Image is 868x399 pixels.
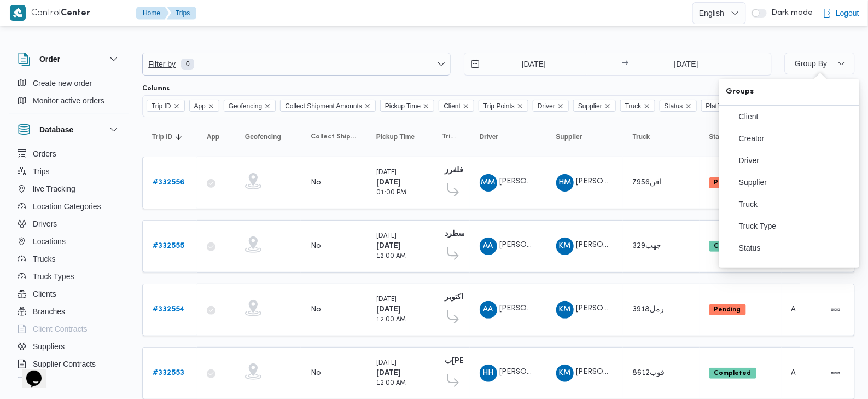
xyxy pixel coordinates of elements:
span: 0 available filters [181,59,194,70]
button: Truck [719,193,859,215]
input: Press the down key to open a popover containing a calendar. [464,53,589,75]
b: ب[PERSON_NAME] [445,357,514,365]
h3: Order [39,53,60,66]
span: Trip ID [147,100,185,112]
span: رمل3918 [633,306,665,313]
span: Pickup Time [376,132,415,141]
span: Pickup Time [385,100,421,112]
b: فرونت دور مسطرد [445,230,505,238]
span: Driver [538,100,555,112]
button: Devices [13,373,125,390]
span: Logout [836,7,859,20]
span: [PERSON_NAME] [500,369,562,376]
span: Platform [706,100,731,112]
button: Remove Truck from selection in this group [644,103,650,109]
button: Remove Pickup Time from selection in this group [423,103,429,109]
button: Geofencing [241,128,295,146]
button: Create new order [13,74,125,92]
span: Truck [633,132,650,141]
button: Filter by0 available filters [143,53,450,75]
span: Locations [33,235,66,248]
span: [PERSON_NAME] [PERSON_NAME] [576,305,703,313]
span: Create new order [33,77,92,90]
button: Pickup Time [372,128,427,146]
span: Geofencing [229,100,262,112]
small: 01:00 PM [376,190,406,196]
button: Group By [785,53,855,74]
span: Pending [709,304,746,315]
b: [DATE] [376,306,401,313]
span: HM [558,174,571,192]
span: Dark mode [767,9,813,18]
b: Pending [714,180,741,186]
b: # 332554 [153,306,185,313]
input: Press the down key to open a popover containing a calendar. [632,53,741,75]
span: Supplier [573,100,616,112]
span: Location Categories [33,200,101,213]
span: Supplier [578,100,602,112]
div: Hana Mjada Rais Ahmad [556,174,574,192]
button: Remove Client from selection in this group [463,103,469,109]
a: #332556 [153,176,185,189]
button: Client [719,106,859,128]
button: Status [705,128,776,146]
button: Remove App from selection in this group [208,103,214,109]
span: Driver [480,132,499,141]
button: Home [136,7,169,20]
button: Monitor active orders [13,92,125,109]
div: Khald Mmdoh Hassan Muhammad Alabs [556,365,574,382]
span: Monitor active orders [33,94,104,107]
span: Truck Types [33,270,74,283]
button: Orders [13,145,125,163]
span: [PERSON_NAME] [PERSON_NAME] [576,178,703,186]
div: Ahmad Alsaaid Alsaaid Alhfanaoi [480,238,497,255]
span: Clients [33,287,56,300]
span: Client [739,112,853,121]
iframe: chat widget [11,355,46,388]
span: Truck [625,100,642,112]
span: [PERSON_NAME] [PERSON_NAME] [576,242,703,249]
span: Supplier [739,178,853,187]
span: Trucks [33,252,55,265]
span: Geofencing [245,132,281,141]
span: KM [559,365,571,382]
span: جهب329 [633,242,662,250]
div: Khald Mmdoh Hassan Muhammad Alabs [556,301,574,319]
a: #332554 [153,303,185,316]
span: قوب8612 [633,369,665,377]
button: Supplier Contracts [13,355,125,373]
span: Pickup Time [380,100,434,112]
b: [DATE] [376,242,401,250]
svg: Sorted in descending order [174,132,183,141]
span: live Tracking [33,182,75,195]
img: X8yXhbKr1z7QwAAAABJRU5ErkJggg== [10,5,26,21]
span: Pending [709,177,746,188]
span: Trip Points [442,132,460,141]
span: Status [739,244,853,252]
span: Branches [33,305,65,318]
button: Remove Collect Shipment Amounts from selection in this group [364,103,371,109]
span: Driver [533,100,569,112]
span: AA [483,238,493,255]
b: Center [61,9,90,18]
div: Hasani Hassan Hussain Alghriri [480,365,497,382]
span: اقن7956 [633,179,662,186]
span: Geofencing [224,100,276,112]
span: Orders [33,147,56,160]
button: Locations [13,233,125,250]
div: No [311,178,321,188]
span: Status [709,132,730,141]
span: Collect Shipment Amounts [285,100,362,112]
div: Muhammad Marawan Diab [480,174,497,192]
button: live Tracking [13,180,125,198]
span: Admin [791,369,814,377]
span: Drivers [33,217,57,230]
button: Trucks [13,250,125,268]
div: No [311,368,321,378]
div: → [622,60,628,68]
span: Collect Shipment Amounts [311,132,357,141]
button: Remove Trip ID from selection in this group [173,103,180,109]
b: # 332553 [153,369,184,377]
span: Trip ID; Sorted in descending order [152,132,172,141]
